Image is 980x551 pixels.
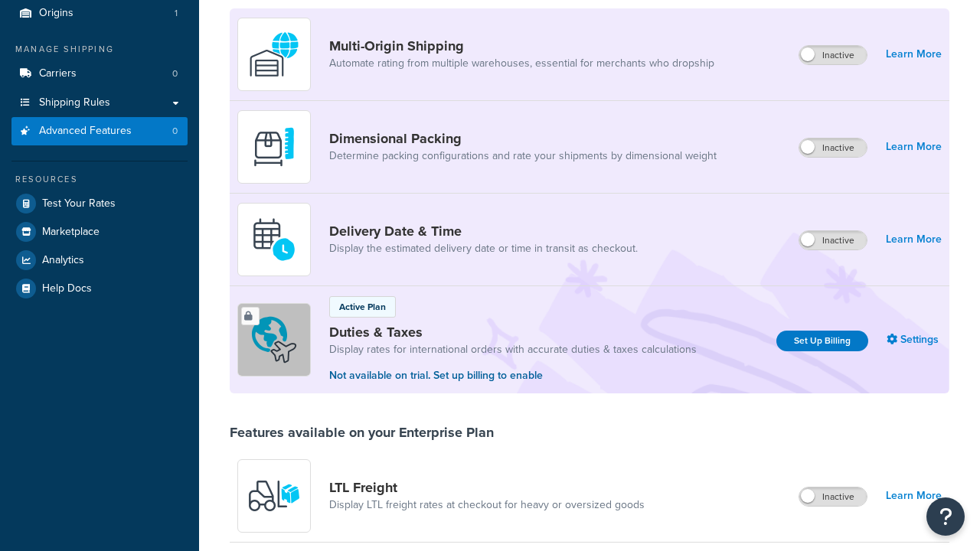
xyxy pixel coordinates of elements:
[11,218,188,246] a: Marketplace
[926,497,965,536] button: Open Resource Center
[886,136,942,158] a: Learn More
[329,367,697,384] p: Not available on trial. Set up billing to enable
[11,117,188,145] li: Advanced Features
[42,226,100,239] span: Marketplace
[39,96,110,109] span: Shipping Rules
[247,469,301,523] img: y79ZsPf0fXUFUhFXDzUgf+ktZg5F2+ohG75+v3d2s1D9TjoU8PiyCIluIjV41seZevKCRuEjTPPOKHJsQcmKCXGdfprl3L4q7...
[42,282,92,295] span: Help Docs
[11,173,188,186] div: Resources
[799,46,867,64] label: Inactive
[11,60,188,88] a: Carriers0
[799,487,867,506] label: Inactive
[42,197,116,210] span: Test Your Rates
[887,329,942,350] a: Settings
[329,479,645,496] a: LTL Freight
[329,241,638,256] a: Display the estimated delivery date or time in transit as checkout.
[39,7,73,20] span: Origins
[11,89,188,117] a: Shipping Rules
[175,7,178,20] span: 1
[11,43,188,56] div: Manage Shipping
[799,139,867,157] label: Inactive
[886,229,942,250] a: Learn More
[329,148,717,164] a: Determine packing configurations and rate your shipments by dimensional weight
[329,223,638,240] a: Delivery Date & Time
[11,275,188,302] a: Help Docs
[799,231,867,249] label: Inactive
[247,28,301,81] img: WatD5o0RtDAAAAAElFTkSuQmCC
[329,37,714,54] a: Multi-Origin Shipping
[42,254,84,267] span: Analytics
[172,67,178,80] span: 0
[329,342,697,357] a: Display rates for international orders with accurate duties & taxes calculations
[11,117,188,145] a: Advanced Features0
[247,120,301,174] img: DTVBYsAAAAAASUVORK5CYII=
[886,485,942,507] a: Learn More
[11,190,188,217] a: Test Your Rates
[39,67,77,80] span: Carriers
[172,125,178,138] span: 0
[329,324,697,341] a: Duties & Taxes
[776,331,868,351] a: Set Up Billing
[329,56,714,71] a: Automate rating from multiple warehouses, essential for merchants who dropship
[39,125,132,138] span: Advanced Features
[247,213,301,266] img: gfkeb5ejjkALwAAAABJRU5ErkJggg==
[339,300,386,314] p: Active Plan
[230,424,494,441] div: Features available on your Enterprise Plan
[11,246,188,274] a: Analytics
[329,130,717,147] a: Dimensional Packing
[11,60,188,88] li: Carriers
[329,497,645,513] a: Display LTL freight rates at checkout for heavy or oversized goods
[886,44,942,65] a: Learn More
